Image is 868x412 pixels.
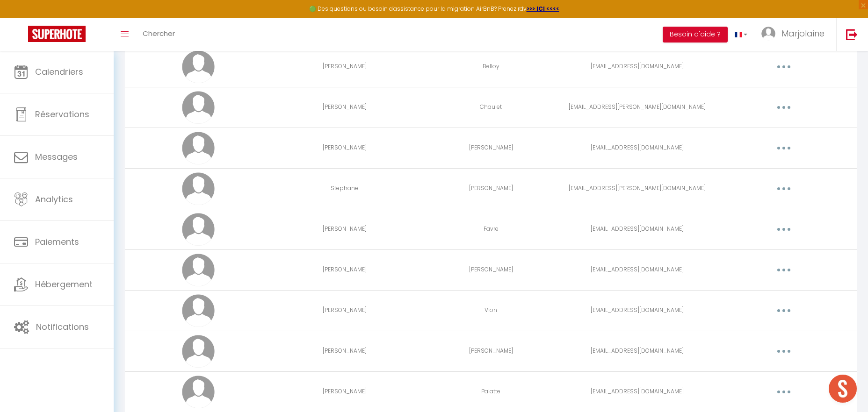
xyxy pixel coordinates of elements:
td: Favre [418,209,564,249]
span: Analytics [35,193,73,205]
td: Stephane [271,168,418,209]
td: [EMAIL_ADDRESS][DOMAIN_NAME] [564,209,710,249]
td: [PERSON_NAME] [418,128,564,168]
img: avatar.png [182,376,215,408]
td: [PERSON_NAME] [271,128,418,168]
span: Réservations [35,108,89,120]
td: [PERSON_NAME] [418,168,564,209]
img: avatar.png [182,213,215,246]
span: Paiements [35,236,79,248]
span: Marjolaine [781,28,825,39]
td: [PERSON_NAME] [271,331,418,371]
td: [EMAIL_ADDRESS][DOMAIN_NAME] [564,331,710,371]
td: [EMAIL_ADDRESS][PERSON_NAME][DOMAIN_NAME] [564,168,710,209]
img: Super Booking [28,26,86,42]
td: [PERSON_NAME] [271,46,418,87]
td: [EMAIL_ADDRESS][DOMAIN_NAME] [564,46,710,87]
div: Ouvrir le chat [829,375,857,403]
span: Messages [35,151,78,163]
span: Notifications [36,321,89,333]
td: [PERSON_NAME] [418,249,564,290]
span: Hébergement [35,278,93,290]
td: [EMAIL_ADDRESS][DOMAIN_NAME] [564,290,710,331]
img: avatar.png [182,50,215,83]
span: Calendriers [35,66,83,78]
img: logout [846,28,858,40]
img: avatar.png [182,254,215,286]
img: avatar.png [182,294,215,327]
td: [PERSON_NAME] [271,371,418,412]
td: [PERSON_NAME] [271,87,418,128]
td: [PERSON_NAME] [271,249,418,290]
td: [EMAIL_ADDRESS][DOMAIN_NAME] [564,128,710,168]
img: ... [761,27,775,41]
td: Palatte [418,371,564,412]
td: Vion [418,290,564,331]
td: Chaulet [418,87,564,128]
td: [PERSON_NAME] [418,331,564,371]
img: avatar.png [182,91,215,124]
td: Belloy [418,46,564,87]
td: [EMAIL_ADDRESS][PERSON_NAME][DOMAIN_NAME] [564,87,710,128]
a: Chercher [136,18,182,51]
td: [PERSON_NAME] [271,209,418,249]
td: [PERSON_NAME] [271,290,418,331]
td: [EMAIL_ADDRESS][DOMAIN_NAME] [564,371,710,412]
img: avatar.png [182,172,215,205]
td: [EMAIL_ADDRESS][DOMAIN_NAME] [564,249,710,290]
button: Besoin d'aide ? [663,27,728,43]
a: ... Marjolaine [754,18,836,51]
img: avatar.png [182,335,215,368]
img: avatar.png [182,132,215,164]
a: >>> ICI <<<< [527,5,559,13]
span: Chercher [143,28,175,38]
